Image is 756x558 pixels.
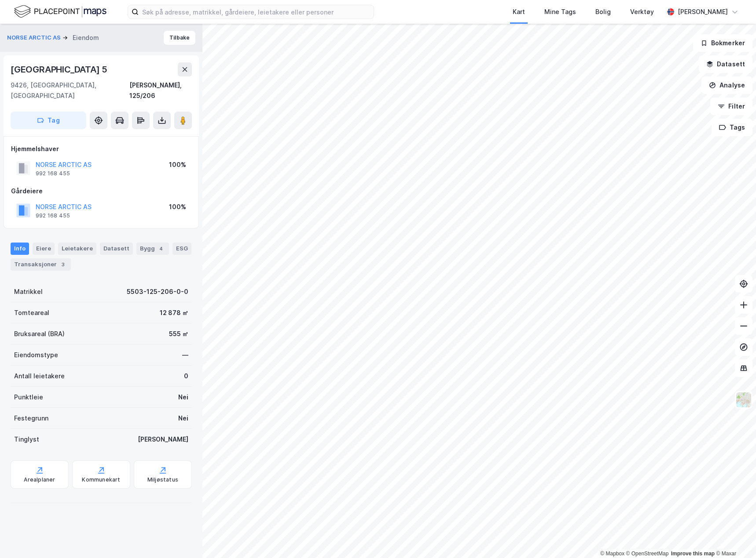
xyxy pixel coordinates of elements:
[712,516,756,558] iframe: Chat Widget
[11,258,71,271] div: Transaksjoner
[157,244,165,253] div: 4
[182,350,188,360] div: —
[699,55,752,73] button: Datasett
[600,551,624,557] a: Mapbox
[178,413,188,424] div: Nei
[169,159,186,170] div: 100%
[172,243,191,255] div: ESG
[136,243,169,255] div: Bygg
[693,34,752,52] button: Bokmerker
[14,434,39,445] div: Tinglyst
[127,286,188,297] div: 5503-125-206-0-0
[11,80,129,101] div: 9426, [GEOGRAPHIC_DATA], [GEOGRAPHIC_DATA]
[626,551,669,557] a: OpenStreetMap
[14,350,58,360] div: Eiendomstype
[100,243,133,255] div: Datasett
[58,243,96,255] div: Leietakere
[11,186,191,196] div: Gårdeiere
[160,308,188,318] div: 12 878 ㎡
[7,33,62,42] button: NORSE ARCTIC AS
[14,329,65,339] div: Bruksareal (BRA)
[710,98,752,115] button: Filter
[129,80,192,101] div: [PERSON_NAME], 125/206
[33,243,55,255] div: Eiere
[169,329,188,339] div: 555 ㎡
[513,7,525,17] div: Kart
[36,170,70,177] div: 992 168 455
[544,7,576,17] div: Mine Tags
[147,476,178,483] div: Miljøstatus
[14,392,43,402] div: Punktleie
[138,434,188,445] div: [PERSON_NAME]
[14,413,48,424] div: Festegrunn
[184,371,188,381] div: 0
[139,5,374,18] input: Søk på adresse, matrikkel, gårdeiere, leietakere eller personer
[11,62,109,76] div: [GEOGRAPHIC_DATA] 5
[59,260,67,269] div: 3
[178,392,188,402] div: Nei
[712,119,752,136] button: Tags
[164,31,195,45] button: Tilbake
[14,286,43,297] div: Matrikkel
[11,243,29,255] div: Info
[73,33,99,43] div: Eiendom
[678,7,728,17] div: [PERSON_NAME]
[82,476,120,483] div: Kommunekart
[701,76,752,94] button: Analyse
[36,212,70,219] div: 992 168 455
[595,7,611,17] div: Bolig
[169,202,186,212] div: 100%
[630,7,654,17] div: Verktøy
[24,476,55,483] div: Arealplaner
[735,391,752,408] img: Z
[14,308,49,318] div: Tomteareal
[11,112,86,129] button: Tag
[712,516,756,558] div: Kontrollprogram for chat
[11,144,191,154] div: Hjemmelshaver
[14,4,106,19] img: logo.f888ab2527a4732fd821a326f86c7f29.svg
[671,551,715,557] a: Improve this map
[14,371,65,381] div: Antall leietakere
